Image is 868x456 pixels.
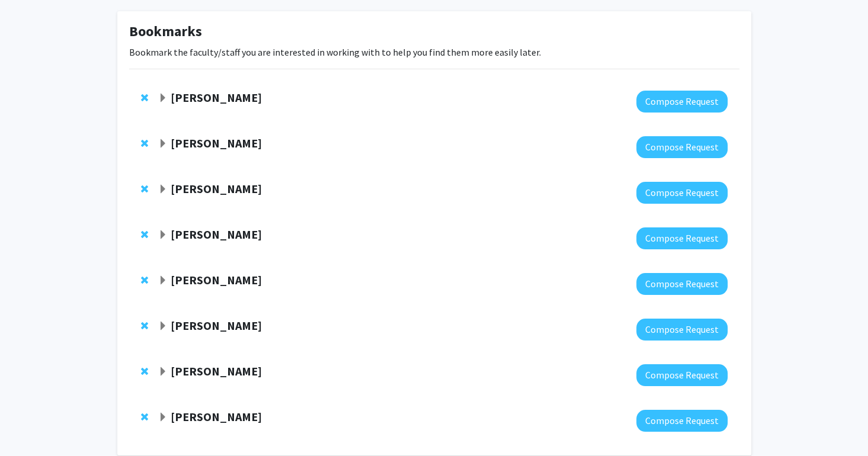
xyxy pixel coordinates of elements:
button: Compose Request to Manoj Sapkota [636,182,728,204]
strong: [PERSON_NAME] [171,318,262,333]
strong: [PERSON_NAME] [171,181,262,196]
p: Bookmark the faculty/staff you are interested in working with to help you find them more easily l... [129,45,739,59]
strong: [PERSON_NAME] [171,136,262,150]
button: Compose Request to Emilia Galperin [636,227,728,249]
h1: Bookmarks [129,23,739,40]
span: Remove Tomokazu Kawashima from bookmarks [141,367,148,376]
span: Expand Emilia Galperin Bookmark [158,230,168,240]
span: Remove Jake Ferguson from bookmarks [141,93,148,102]
span: Expand Carlos Rodriguez Lopez Bookmark [158,322,168,331]
strong: [PERSON_NAME] [171,364,262,378]
span: Expand Kelly Pennell Bookmark [158,276,168,285]
button: Compose Request to Sybil Gotsch [636,136,728,158]
button: Compose Request to Jake Ferguson [636,91,728,113]
button: Compose Request to Tomokazu Kawashima [636,364,728,386]
button: Compose Request to Kelly Pennell [636,273,728,295]
strong: [PERSON_NAME] [171,272,262,287]
span: Remove Sybil Gotsch from bookmarks [141,139,148,148]
strong: [PERSON_NAME] [171,409,262,424]
span: Remove Kelly Pennell from bookmarks [141,275,148,285]
span: Expand Jake Ferguson Bookmark [158,94,168,103]
button: Compose Request to Jian Shi [636,410,728,432]
span: Expand Manoj Sapkota Bookmark [158,185,168,194]
button: Compose Request to Carlos Rodriguez Lopez [636,319,728,341]
span: Expand Tomokazu Kawashima Bookmark [158,367,168,377]
span: Remove Carlos Rodriguez Lopez from bookmarks [141,321,148,330]
span: Expand Jian Shi Bookmark [158,413,168,422]
span: Remove Jian Shi from bookmarks [141,412,148,422]
strong: [PERSON_NAME] [171,90,262,105]
span: Remove Emilia Galperin from bookmarks [141,230,148,239]
strong: [PERSON_NAME] [171,227,262,242]
span: Expand Sybil Gotsch Bookmark [158,139,168,149]
iframe: Chat [9,403,50,447]
span: Remove Manoj Sapkota from bookmarks [141,184,148,194]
